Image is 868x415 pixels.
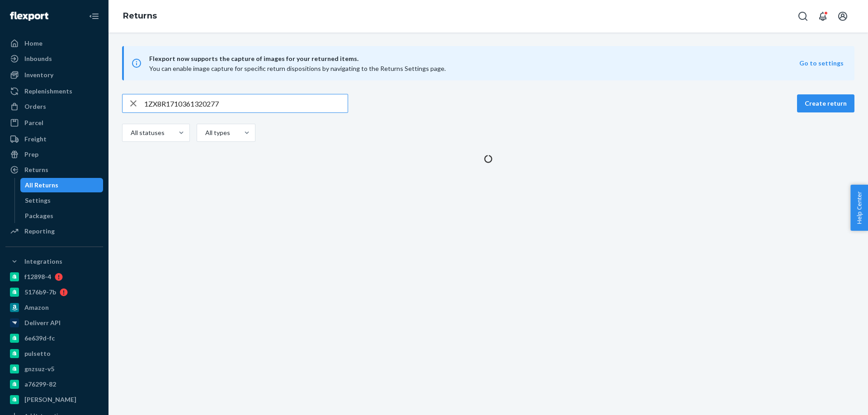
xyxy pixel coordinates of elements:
input: Search returns by rma, id, tracking number [144,94,348,112]
span: Flexport now supports the capture of images for your returned items. [149,53,799,64]
button: Go to settings [799,59,844,68]
div: Amazon [24,303,49,312]
a: Returns [123,11,157,21]
a: pulsetto [5,346,103,361]
a: All Returns [20,178,104,192]
div: 6e639d-fc [24,334,55,343]
a: Reporting [5,224,103,238]
div: Deliverr API [24,318,61,327]
a: 5176b9-7b [5,285,103,299]
a: f12898-4 [5,270,103,284]
div: Parcel [24,118,43,127]
span: You can enable image capture for specific return dispositions by navigating to the Returns Settin... [149,65,446,72]
div: Home [24,39,42,48]
a: Home [5,36,103,51]
button: Open notifications [814,7,832,25]
div: All statuses [131,128,163,137]
div: Replenishments [24,87,72,96]
a: 6e639d-fc [5,331,103,345]
a: Freight [5,132,103,146]
div: Inventory [24,70,53,79]
div: Prep [24,150,38,159]
img: Flexport logo [10,12,48,21]
div: a76299-82 [24,380,56,389]
div: All types [205,128,229,137]
div: Freight [24,135,47,144]
div: [PERSON_NAME] [24,395,76,404]
div: Reporting [24,227,55,236]
div: Integrations [24,257,62,266]
a: Amazon [5,300,103,315]
div: Returns [24,165,48,174]
button: Open account menu [834,7,852,25]
a: gnzsuz-v5 [5,362,103,376]
div: f12898-4 [24,272,51,281]
a: Returns [5,163,103,177]
div: pulsetto [24,349,51,358]
a: [PERSON_NAME] [5,392,103,407]
div: Inbounds [24,54,52,63]
div: Orders [24,102,46,111]
a: Inbounds [5,51,103,66]
button: Help Center [850,185,868,231]
ol: breadcrumbs [116,3,164,29]
a: Inventory [5,68,103,82]
div: Settings [25,196,51,205]
a: Deliverr API [5,316,103,330]
button: Create return [797,94,854,112]
div: All Returns [25,181,58,190]
button: Integrations [5,254,103,269]
button: Close Navigation [85,7,103,25]
a: Packages [20,209,104,223]
button: Open Search Box [794,7,812,25]
a: Replenishments [5,84,103,98]
a: a76299-82 [5,377,103,392]
a: Orders [5,99,103,114]
div: gnzsuz-v5 [24,364,54,373]
a: Prep [5,147,103,162]
div: Packages [25,211,53,220]
div: 5176b9-7b [24,288,56,297]
a: Parcel [5,116,103,130]
a: Settings [20,193,104,208]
